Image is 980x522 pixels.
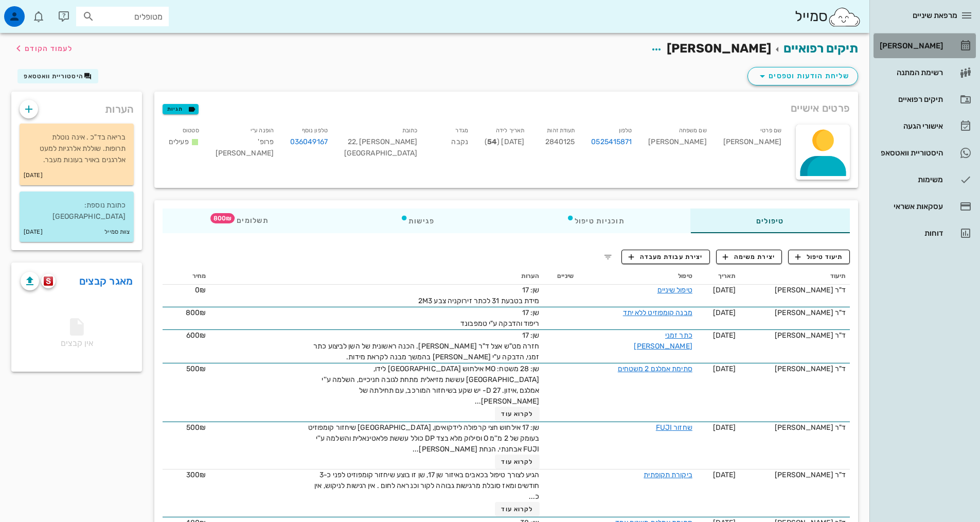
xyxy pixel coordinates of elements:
[334,208,501,233] div: פגישות
[874,194,976,219] a: עסקאות אשראי
[228,217,269,224] span: תשלומים
[186,423,206,432] span: 500₪
[644,471,692,479] a: ביקורת תקופתית
[690,208,850,233] div: טיפולים
[28,200,126,222] p: כתובת נוספת: [GEOGRAPHIC_DATA]
[290,136,328,148] a: 036049167
[547,127,575,134] small: תעודת זהות
[621,250,709,264] button: יצירת עבודת מעבדה
[744,307,846,318] div: ד"ר [PERSON_NAME]
[723,252,775,262] span: יצירת משימה
[878,95,943,103] div: תיקים רפואיים
[756,70,849,82] span: שליחת הודעות וטפסים
[24,73,83,80] span: היסטוריית וואטסאפ
[874,33,976,58] a: [PERSON_NAME]
[348,137,418,146] span: [PERSON_NAME] 22
[302,127,328,134] small: טלפון נוסף
[874,167,976,192] a: משימות
[716,250,782,264] button: יצירת משימה
[495,407,540,421] button: לקרוא עוד
[210,213,235,223] span: תג
[11,92,142,121] div: הערות
[760,127,781,134] small: שם פרטי
[878,122,943,130] div: אישורי הגעה
[874,87,976,112] a: תיקים רפואיים
[308,423,540,454] span: שן: 17 אילחוש חצי קרפולה לידקואיםן, [GEOGRAPHIC_DATA] שיחזור קומפוזיט בעומק של 2 מ''מ O וסילוק מל...
[679,127,707,134] small: שם משפחה
[623,308,692,317] a: מבנה קומפוזיט ללא יתד
[183,127,199,134] small: סטטוס
[744,363,846,374] div: ד"ר [PERSON_NAME]
[591,136,632,148] a: 0525415871
[207,123,282,165] div: פרופ' [PERSON_NAME]
[629,252,703,262] span: יצירת עבודת מעבדה
[25,44,73,53] span: לעמוד הקודם
[313,331,539,361] span: שן: 17 חזרה מט"ש אצל ד"ר [PERSON_NAME]. הכנה ראשונית של השן לביצוע כתר זמני, הדבקה ע"י [PERSON_NA...
[744,422,846,433] div: ד"ר [PERSON_NAME]
[713,471,736,479] span: [DATE]
[740,268,850,285] th: תיעוד
[913,11,957,20] span: מרפאת שיניים
[656,423,692,432] a: שחזור FUJI
[460,308,539,328] span: שן: 17 ריפוד והדבקה ע"י טמפבונד
[878,202,943,211] div: עסקאות אשראי
[356,137,358,146] span: ,
[496,127,524,134] small: תאריך לידה
[545,137,575,146] span: 2840125
[874,60,976,85] a: רשימת המתנה
[874,114,976,138] a: אישורי הגעה
[24,170,43,181] small: [DATE]
[619,127,632,134] small: טלפון
[79,273,133,289] a: מאגר קבצים
[426,123,476,165] div: נקבה
[795,6,861,28] div: סמייל
[41,274,56,288] button: scanora logo
[744,285,846,295] div: ד"ר [PERSON_NAME]
[186,331,206,340] span: 600₪
[495,502,540,516] button: לקרוא עוד
[715,123,790,165] div: [PERSON_NAME]
[169,137,189,146] span: פעילים
[30,8,37,14] span: תג
[788,250,850,264] button: תיעוד טיפול
[17,69,98,83] button: היסטוריית וואטסאפ
[697,268,740,285] th: תאריך
[167,105,194,114] span: תגיות
[104,227,130,238] small: צוות סמייל
[783,41,858,56] a: תיקים רפואיים
[186,471,206,479] span: 300₪
[501,208,690,233] div: תוכניות טיפול
[634,331,692,351] a: כתר זמני [PERSON_NAME]
[544,268,578,285] th: שיניים
[485,137,524,146] span: [DATE] ( )
[12,39,73,58] button: לעמוד הקודם
[878,229,943,237] div: דוחות
[186,308,206,317] span: 800₪
[251,127,274,134] small: הופנה ע״י
[501,410,533,417] span: לקרוא עוד
[495,455,540,469] button: לקרוא עוד
[744,330,846,341] div: ד"ר [PERSON_NAME]
[44,276,54,286] img: scanora logo
[314,471,539,501] span: הגיע לצורך טיפול בכאבים באיזור שן 17, שן זו בוצע שיחזור קומפוזיט לפני כ-3 חודשים ומאז סובלת מרגיש...
[163,268,210,285] th: מחיר
[455,127,468,134] small: מגדר
[878,149,943,157] div: היסטוריית וואטסאפ
[795,252,843,262] span: תיעוד טיפול
[501,506,533,513] span: לקרוא עוד
[713,286,736,294] span: [DATE]
[878,176,943,184] div: משימות
[487,137,497,146] strong: 54
[210,268,543,285] th: הערות
[24,227,43,238] small: [DATE]
[713,331,736,340] span: [DATE]
[713,364,736,373] span: [DATE]
[828,7,861,27] img: SmileCloud logo
[874,221,976,246] a: דוחות
[28,132,126,166] p: בריאה בד"כ . אינה נוטלת תרופות. שוללת אלרגיות למעט אלרגנים באויר בעונות מעבר.
[163,104,199,114] button: תגיות
[640,123,715,165] div: [PERSON_NAME]
[878,68,943,77] div: רשימת המתנה
[744,469,846,480] div: ד"ר [PERSON_NAME]
[344,149,418,158] span: [GEOGRAPHIC_DATA]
